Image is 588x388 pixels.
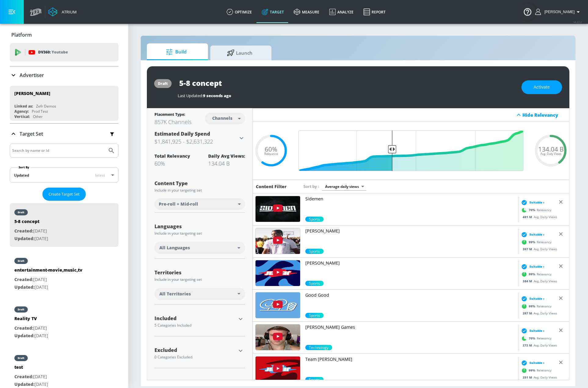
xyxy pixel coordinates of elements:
span: Sports [305,281,324,286]
span: 99 % [529,240,537,244]
div: [PERSON_NAME]Linked as:Zefr DemosAgency:Prod TestVertical:Other [10,86,118,121]
p: Good Good [305,292,516,298]
div: 857K Channels [154,118,191,126]
div: Estimated Daily Spend$1,841,925 - $2,631,322 [154,130,245,146]
p: [DATE] [14,373,48,381]
div: [PERSON_NAME] [14,90,50,96]
span: 9 seconds ago [203,93,231,98]
a: Target [257,1,289,23]
p: [DATE] [14,284,82,291]
div: Excluded [154,348,236,353]
div: Relevancy [520,269,551,279]
div: All Territories [154,288,245,300]
a: Sidemen [305,196,516,217]
div: Suitable › [520,263,544,269]
div: Daily Avg Views: [208,153,245,159]
p: Team [PERSON_NAME] [305,356,516,362]
span: Suitable › [529,200,544,205]
div: 60% [154,160,190,167]
span: 272 M [523,343,534,347]
img: UUs6ZQr6vTKU83dLhTABrN4g [256,357,300,382]
div: Relevancy [520,366,551,375]
span: v 4.22.2 [573,20,582,24]
p: [DATE] [14,235,48,243]
div: Include in your targeting set [154,278,245,281]
div: draftReality TVCreated:[DATE]Updated:[DATE] [10,300,118,344]
p: [PERSON_NAME] [305,260,516,266]
span: All Territories [159,291,191,297]
span: Sports [305,217,324,222]
a: Analyze [324,1,358,23]
span: Relevance [264,152,278,156]
div: Suitable › [520,328,544,334]
div: Agency: [14,109,29,114]
span: 99 % [529,304,537,309]
div: 134.04 B [208,160,245,167]
div: Advertiser [10,67,118,84]
h6: Content Filter [256,184,287,189]
span: 251 M [523,375,534,379]
div: Territories [154,270,245,275]
p: DV360: [38,49,68,56]
div: Updated [14,173,29,178]
div: 99.0% [305,377,324,382]
div: draft [18,357,24,360]
span: Sports [305,313,324,318]
div: All Languages [154,242,245,254]
span: Created: [14,276,33,282]
div: Hide Relevancy [253,108,569,122]
img: UUfi-mPMOmche6WI-jkvnGXw [256,292,300,318]
span: Suitable › [529,361,544,365]
span: 134.04 B [538,146,564,152]
div: Content Type [154,181,245,186]
input: Final Threshold [296,130,527,171]
div: 70.0% [305,345,332,350]
p: Advertiser [20,72,44,79]
a: Team [PERSON_NAME] [305,356,516,377]
div: Relevancy [520,302,551,311]
button: [PERSON_NAME] [535,8,582,16]
p: [DATE] [14,324,48,332]
img: UUDogdKl7t7NHzQ95aEwkdMw [256,196,300,222]
p: [PERSON_NAME] Games [305,324,516,330]
span: Pre-roll + Mid-roll [159,201,198,207]
div: 99.0% [305,281,324,286]
div: Avg. Daily Views [520,247,557,251]
div: draft [18,308,24,311]
div: Hide Relevancy [522,112,566,118]
h3: $1,841,925 - $2,631,322 [154,137,238,146]
div: draft5-8 conceptCreated:[DATE]Updated:[DATE] [10,203,118,247]
div: Included [154,316,236,321]
div: Suitable › [520,360,544,366]
div: Placement Type: [154,112,191,118]
div: Target Set [10,124,118,144]
a: [PERSON_NAME] [305,260,516,281]
div: 70.0% [305,217,324,222]
div: Other [33,114,43,119]
div: Avg. Daily Views [520,343,557,347]
p: Platform [11,31,32,38]
a: Atrium [48,7,77,16]
div: 0 Categories Excluded [154,355,236,359]
div: Avg. Daily Views [520,375,557,379]
p: [PERSON_NAME] [305,228,516,234]
a: measure [289,1,324,23]
div: Include in your targeting set [154,189,245,192]
span: Updated: [14,333,34,339]
img: UUkNB_lQah9MLniBLlk97iBw [256,228,300,254]
p: Target Set [20,130,43,137]
div: Atrium [59,9,77,15]
span: Build [153,45,199,59]
div: draft [18,259,24,262]
span: Created: [14,228,33,234]
div: Avg. Daily Views [520,214,557,219]
span: Created: [14,325,33,331]
span: Launch [216,46,263,60]
div: Last Updated: [178,93,515,98]
span: Estimated Daily Spend [154,130,210,137]
div: DV360: Youtube [10,43,118,61]
span: Sports [305,249,324,254]
p: [DATE] [14,332,48,340]
span: Suitable › [529,328,544,333]
span: Suitable › [529,296,544,301]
